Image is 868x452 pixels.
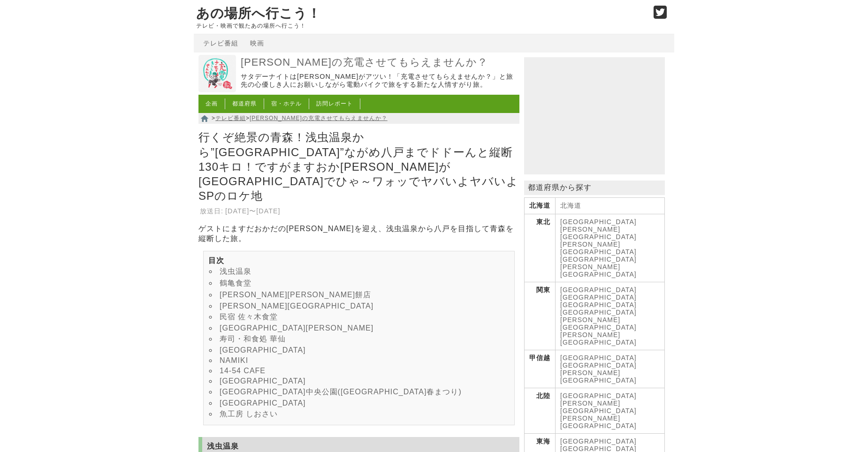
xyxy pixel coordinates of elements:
a: 民宿 佐々木食堂 [220,313,278,321]
a: [PERSON_NAME][GEOGRAPHIC_DATA] [560,369,637,384]
a: 浅虫温泉 [220,267,251,275]
p: 都道府県から探す [524,181,665,195]
th: 甲信越 [525,350,556,388]
a: NAMIKI [220,356,248,364]
a: [GEOGRAPHIC_DATA] [560,392,637,399]
a: [GEOGRAPHIC_DATA] [560,362,637,369]
a: 都道府県 [232,100,257,107]
a: [PERSON_NAME][GEOGRAPHIC_DATA] [560,226,637,241]
nav: > > [198,113,519,124]
a: [PERSON_NAME][GEOGRAPHIC_DATA] [560,399,637,414]
a: [GEOGRAPHIC_DATA] [560,256,637,263]
img: 出川哲朗の充電させてもらえませんか？ [198,55,236,92]
p: テレビ・映画で観たあの場所へ行こう！ [196,23,644,29]
a: [PERSON_NAME]の充電させてもらえませんか？ [241,56,517,69]
a: [GEOGRAPHIC_DATA]中央公園([GEOGRAPHIC_DATA]春まつり) [220,388,462,396]
a: あの場所へ行こう！ [196,6,321,21]
h1: 行くぞ絶景の青森！浅虫温泉から”[GEOGRAPHIC_DATA]”ながめ八戸までドドーんと縦断130キロ！ですがますおか[PERSON_NAME]が[GEOGRAPHIC_DATA]でひゃ～ワ... [198,128,519,205]
a: [PERSON_NAME]の充電させてもらえませんか？ [250,115,388,121]
a: 出川哲朗の充電させてもらえませんか？ [198,86,236,94]
a: [GEOGRAPHIC_DATA] [220,399,306,407]
th: 放送日: [199,206,224,216]
th: 北海道 [525,198,556,214]
a: [PERSON_NAME][GEOGRAPHIC_DATA] [560,241,637,256]
a: [GEOGRAPHIC_DATA] [560,286,637,294]
a: [PERSON_NAME][GEOGRAPHIC_DATA] [560,414,637,429]
a: [PERSON_NAME][GEOGRAPHIC_DATA] [220,302,373,310]
iframe: Advertisement [524,57,665,174]
a: [GEOGRAPHIC_DATA] [560,218,637,226]
a: Twitter (@go_thesights) [654,11,667,19]
th: 関東 [525,282,556,350]
a: テレビ番組 [215,115,246,121]
a: 映画 [250,39,264,47]
p: ゲストにますだおかだの[PERSON_NAME]を迎え、浅虫温泉から八戸を目指して青森を縦断した旅。 [198,224,519,244]
td: [DATE]〜[DATE] [225,206,281,216]
a: [PERSON_NAME] [560,331,620,339]
th: 北陸 [525,388,556,434]
a: [GEOGRAPHIC_DATA] [560,354,637,362]
a: 企画 [206,100,218,107]
a: 鶴亀食堂 [220,279,251,287]
a: 14-54 CAFE [220,367,266,375]
a: [PERSON_NAME][GEOGRAPHIC_DATA] [560,263,637,278]
a: 宿・ホテル [271,100,302,107]
a: [GEOGRAPHIC_DATA] [560,294,637,301]
a: 北海道 [560,202,581,209]
a: 寿司・和食処 華仙 [220,335,286,343]
a: [PERSON_NAME][GEOGRAPHIC_DATA] [560,316,637,331]
a: テレビ番組 [203,39,238,47]
a: [GEOGRAPHIC_DATA] [560,339,637,346]
a: [GEOGRAPHIC_DATA] [220,346,306,354]
a: [GEOGRAPHIC_DATA][PERSON_NAME] [220,324,373,332]
p: サタデーナイトは[PERSON_NAME]がアツい！「充電させてもらえませんか？」と旅先の心優しき人にお願いしながら電動バイクで旅をする新たな人情すがり旅。 [241,73,517,89]
a: 魚工房 しおさい [220,410,278,418]
a: [GEOGRAPHIC_DATA] [560,301,637,309]
a: [GEOGRAPHIC_DATA] [220,377,306,385]
a: [PERSON_NAME][PERSON_NAME]餅店 [220,291,371,299]
th: 東北 [525,214,556,282]
a: 訪問レポート [316,100,353,107]
a: [GEOGRAPHIC_DATA] [560,437,637,445]
a: [GEOGRAPHIC_DATA] [560,309,637,316]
